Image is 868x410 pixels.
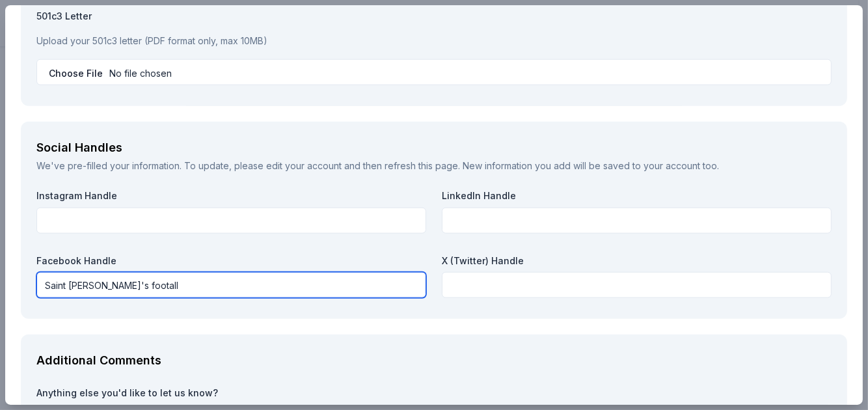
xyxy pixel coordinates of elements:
label: Facebook Handle [36,254,426,267]
label: Anything else you'd like to let us know? [36,387,832,400]
a: edit your account [266,160,342,171]
label: X (Twitter) Handle [442,254,832,267]
p: Upload your 501c3 letter (PDF format only, max 10MB) [36,33,832,49]
label: 501c3 Letter [36,10,832,23]
div: Social Handles [36,137,832,158]
label: LinkedIn Handle [442,189,832,202]
div: Additional Comments [36,350,832,371]
div: We've pre-filled your information. To update, please and then refresh this page. New information ... [36,158,832,174]
label: Instagram Handle [36,189,426,202]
